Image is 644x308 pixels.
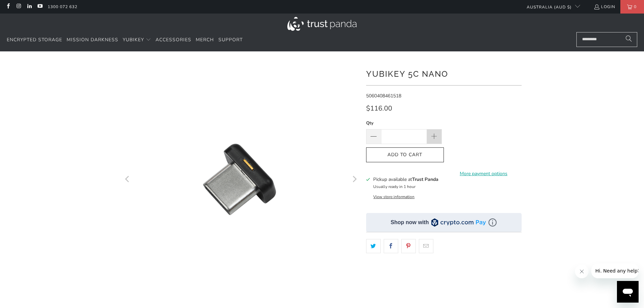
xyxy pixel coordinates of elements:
summary: YubiKey [123,32,151,48]
h3: Pickup available at [373,176,438,183]
a: Share this on Twitter [366,239,381,253]
iframe: Button to launch messaging window [617,281,639,303]
button: Add to Cart [366,147,444,163]
a: Share this on Facebook [384,239,398,253]
span: Support [218,37,243,43]
a: Support [218,32,243,48]
input: Search... [576,32,637,47]
a: More payment options [446,170,522,177]
a: Trust Panda Australia on Facebook [5,4,11,9]
h1: YubiKey 5C Nano [366,67,522,80]
div: Shop now with [391,219,429,226]
label: Qty [366,119,442,127]
span: $116.00 [366,104,392,113]
img: Trust Panda Australia [287,17,357,31]
a: Merch [196,32,214,48]
span: Accessories [156,37,191,43]
a: YubiKey 5C Nano - Trust Panda [123,62,359,298]
nav: Translation missing: en.navigation.header.main_nav [7,32,243,48]
a: Trust Panda Australia on Instagram [16,4,21,9]
button: Next [349,62,360,298]
iframe: Close message [575,265,589,278]
button: View store information [373,194,414,199]
button: Previous [122,62,133,298]
a: Email this to a friend [419,239,433,253]
b: Trust Panda [412,176,438,183]
a: 1300 072 632 [48,3,77,10]
span: 5060408461518 [366,93,401,99]
a: Accessories [156,32,191,48]
a: Share this on Pinterest [401,239,416,253]
a: Trust Panda Australia on YouTube [37,4,43,9]
a: Login [594,3,615,10]
a: Trust Panda Australia on LinkedIn [26,4,32,9]
small: Usually ready in 1 hour [373,184,415,189]
span: Hi. Need any help? [4,5,49,10]
span: Merch [196,37,214,43]
button: Search [620,32,637,47]
iframe: Message from company [591,263,639,278]
span: Encrypted Storage [7,37,62,43]
span: Add to Cart [373,152,437,158]
span: Mission Darkness [67,37,118,43]
span: YubiKey [123,37,144,43]
a: Mission Darkness [67,32,118,48]
a: Encrypted Storage [7,32,62,48]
